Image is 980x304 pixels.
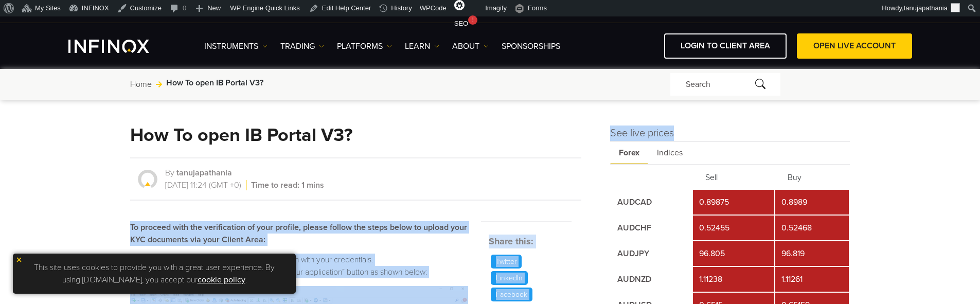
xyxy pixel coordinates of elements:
[904,4,948,12] span: tanujapathania
[176,168,232,178] a: tanujapathania
[165,180,247,190] span: [DATE] 11:24 (GMT +0)
[18,259,291,289] p: This site uses cookies to provide you with a great user experience. By using [DOMAIN_NAME], you a...
[198,275,245,285] a: cookie policy
[337,40,392,52] a: PLATFORMS
[693,166,774,189] th: Sell
[664,33,787,59] a: LOGIN TO CLIENT AREA
[670,73,780,96] div: Search
[775,241,849,266] td: 96.819
[491,271,528,285] p: LinkedIn
[491,288,532,301] p: Facebook
[280,40,324,52] a: TRADING
[491,255,522,269] p: Twitter
[502,40,560,52] a: SPONSORSHIPS
[130,126,352,145] h1: How To open IB Portal V3?
[693,241,774,266] td: 96.805
[610,126,850,141] h4: See live prices
[693,267,774,292] td: 1.11238
[204,40,268,52] a: Instruments
[775,267,849,292] td: 1.11261
[130,222,467,245] strong: To proceed with the verification of your profile, please follow the steps below to upload your KY...
[775,166,849,189] th: Buy
[165,168,174,178] span: By
[468,15,477,25] div: !
[611,267,692,292] td: AUDNZD
[610,142,648,164] span: Forex
[15,256,23,263] img: yellow close icon
[648,142,691,164] span: Indices
[138,169,157,189] img: tanujapathania
[693,190,774,214] td: 0.89875
[489,288,534,301] a: Facebook
[405,40,439,52] a: Learn
[452,40,489,52] a: ABOUT
[249,180,324,190] span: Time to read: 1 mins
[489,271,530,285] a: LinkedIn
[156,81,162,87] img: arrow-right
[153,266,458,278] li: 2. Once logged in, click the “Complete your application” button as shown below:
[153,254,458,266] li: 1. Go to the D Prime Client Portal and log in with your credentials.
[68,40,173,53] a: INFINOX Logo
[489,235,571,248] h5: Share this:
[775,216,849,240] td: 0.52468
[454,20,468,27] span: SEO
[489,255,524,269] a: Twitter
[611,216,692,240] td: AUDCHF
[130,78,152,91] a: Home
[797,33,912,59] a: OPEN LIVE ACCOUNT
[611,241,692,266] td: AUDJPY
[611,190,692,214] td: AUDCAD
[775,190,849,214] td: 0.8989
[693,216,774,240] td: 0.52455
[166,77,263,89] span: How To open IB Portal V3?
